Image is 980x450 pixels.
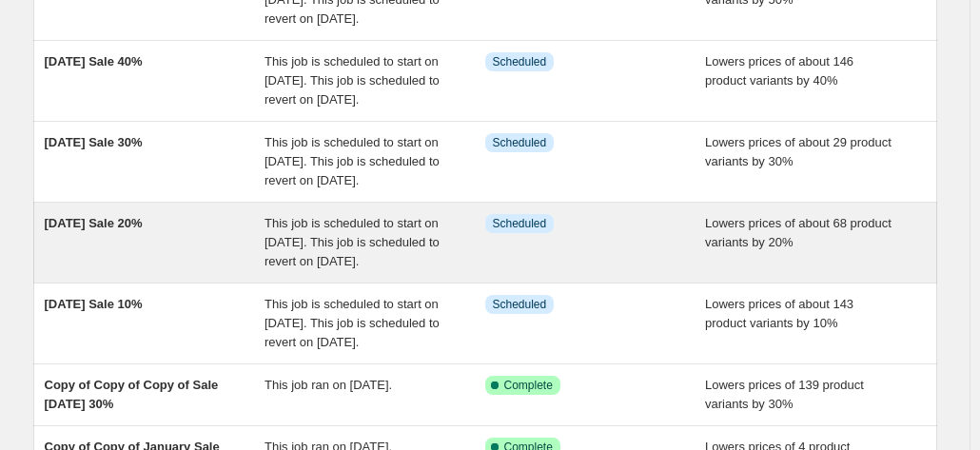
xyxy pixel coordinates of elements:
span: This job is scheduled to start on [DATE]. This job is scheduled to revert on [DATE]. [265,297,440,349]
span: This job ran on [DATE]. [265,378,392,392]
span: [DATE] Sale 40% [45,54,143,68]
span: This job is scheduled to start on [DATE]. This job is scheduled to revert on [DATE]. [265,216,440,268]
span: Scheduled [493,135,547,150]
span: Copy of Copy of Copy of Sale [DATE] 30% [45,378,219,411]
span: [DATE] Sale 20% [45,216,143,230]
span: [DATE] Sale 30% [45,135,143,149]
span: This job is scheduled to start on [DATE]. This job is scheduled to revert on [DATE]. [265,135,440,187]
span: Lowers prices of about 68 product variants by 20% [705,216,892,249]
span: This job is scheduled to start on [DATE]. This job is scheduled to revert on [DATE]. [265,54,440,107]
span: Scheduled [493,297,547,312]
span: Lowers prices of about 143 product variants by 10% [705,297,853,330]
span: Lowers prices of about 146 product variants by 40% [705,54,853,88]
span: Scheduled [493,54,547,69]
span: [DATE] Sale 10% [45,297,143,311]
span: Lowers prices of about 29 product variants by 30% [705,135,892,168]
span: Lowers prices of 139 product variants by 30% [705,378,864,411]
span: Scheduled [493,216,547,231]
span: Complete [504,378,553,393]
